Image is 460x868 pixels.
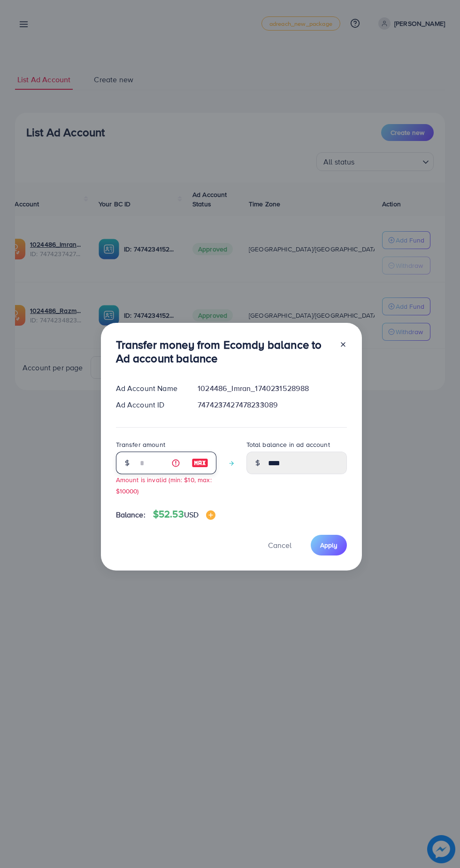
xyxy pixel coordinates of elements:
[116,475,212,495] small: Amount is invalid (min: $10, max: $10000)
[108,399,191,410] div: Ad Account ID
[192,457,208,469] img: image
[116,509,146,520] span: Balance:
[116,338,332,365] h3: Transfer money from Ecomdy balance to Ad account balance
[190,383,354,394] div: 1024486_Imran_1740231528988
[190,399,354,410] div: 7474237427478233089
[206,510,215,520] img: image
[108,383,191,394] div: Ad Account Name
[256,535,303,555] button: Cancel
[268,540,291,550] span: Cancel
[184,509,199,520] span: USD
[246,440,330,449] label: Total balance in ad account
[153,508,215,520] h4: $52.53
[311,535,347,555] button: Apply
[320,540,337,550] span: Apply
[116,440,165,449] label: Transfer amount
